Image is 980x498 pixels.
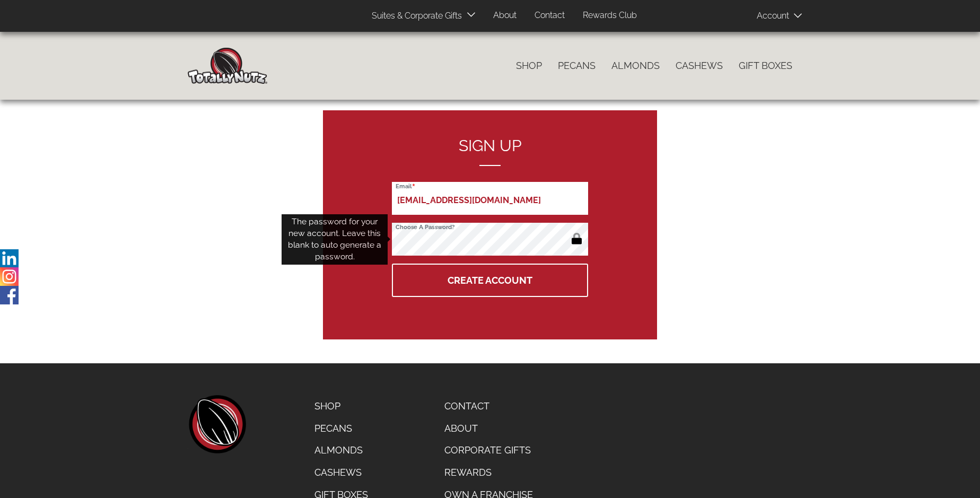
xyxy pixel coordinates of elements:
a: Pecans [307,417,376,440]
a: Contact [436,395,541,417]
a: Corporate Gifts [436,439,541,461]
a: Cashews [668,55,731,77]
input: Email [392,182,588,215]
a: Almonds [307,439,376,461]
a: About [436,417,541,440]
a: Gift Boxes [731,55,800,77]
a: Rewards Club [575,5,645,26]
a: Pecans [550,55,603,77]
a: Contact [527,5,573,26]
img: Home [188,48,267,84]
button: Create Account [392,264,588,297]
a: home [188,395,246,453]
a: About [485,5,524,26]
a: Almonds [603,55,668,77]
div: The password for your new account. Leave this blank to auto generate a password. [282,214,388,265]
a: Suites & Corporate Gifts [364,6,465,27]
a: Rewards [436,461,541,484]
a: Shop [307,395,376,417]
a: Cashews [307,461,376,484]
h2: Sign up [392,137,588,166]
a: Shop [508,55,550,77]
